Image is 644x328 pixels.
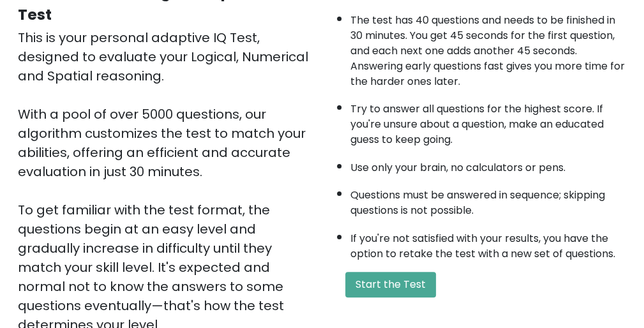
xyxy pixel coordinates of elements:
li: Use only your brain, no calculators or pens. [350,154,627,175]
li: The test has 40 questions and needs to be finished in 30 minutes. You get 45 seconds for the firs... [350,6,627,89]
button: Start the Test [345,272,436,297]
li: Try to answer all questions for the highest score. If you're unsure about a question, make an edu... [350,95,627,147]
li: If you're not satisfied with your results, you have the option to retake the test with a new set ... [350,225,627,262]
li: Questions must be answered in sequence; skipping questions is not possible. [350,181,627,218]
